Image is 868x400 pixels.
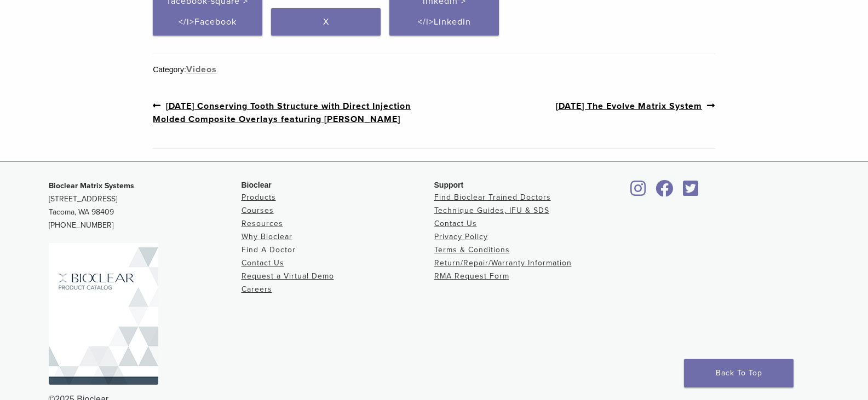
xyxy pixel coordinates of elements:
[242,193,276,202] a: Products
[49,179,242,232] p: [STREET_ADDRESS] Tacoma, WA 98409 [PHONE_NUMBER]
[434,193,551,202] a: Find Bioclear Trained Doctors
[434,219,477,228] a: Contact Us
[434,206,549,215] a: Technique Guides, IFU & SDS
[627,187,650,198] a: Bioclear
[434,232,488,241] a: Privacy Policy
[680,187,703,198] a: Bioclear
[434,271,509,281] a: RMA Request Form
[186,64,217,75] a: Videos
[323,16,329,27] span: X
[49,181,134,190] strong: Bioclear Matrix Systems
[271,8,381,36] a: X
[556,99,715,113] a: [DATE] The Evolve Matrix System
[652,187,677,198] a: Bioclear
[684,359,794,387] a: Back To Top
[242,271,334,281] a: Request a Virtual Demo
[153,63,715,76] div: Category:
[434,258,572,268] a: Return/Repair/Warranty Information
[242,258,284,268] a: Contact Us
[434,245,510,254] a: Terms & Conditions
[242,232,292,241] a: Why Bioclear
[434,181,464,189] span: Support
[242,219,283,228] a: Resources
[242,285,272,294] a: Careers
[153,99,434,126] a: [DATE] Conserving Tooth Structure with Direct Injection Molded Composite Overlays featuring [PERS...
[153,76,715,149] nav: Post Navigation
[242,245,296,254] a: Find A Doctor
[49,243,158,385] img: Bioclear
[242,181,272,189] span: Bioclear
[242,206,274,215] a: Courses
